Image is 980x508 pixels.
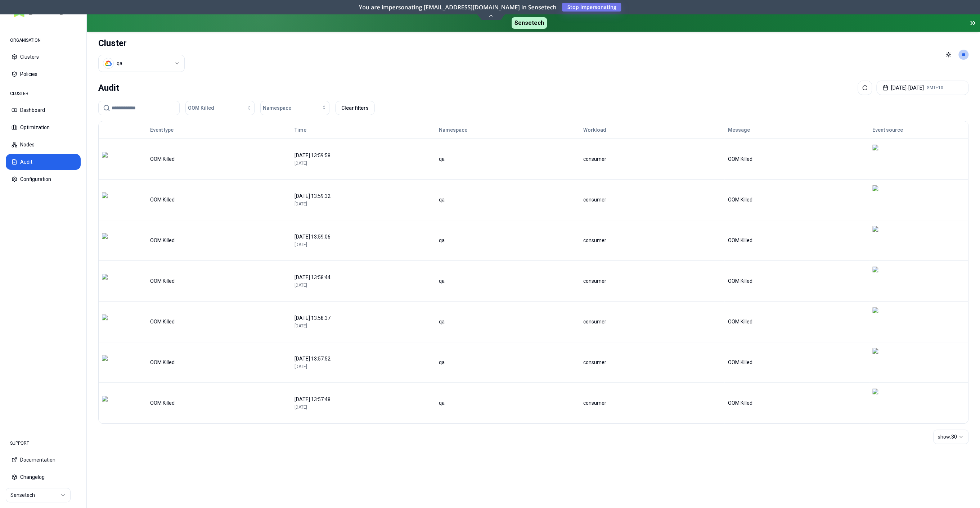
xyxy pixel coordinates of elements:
[295,192,432,200] div: [DATE] 13:59:32
[728,277,866,285] div: OOM Killed
[185,101,255,115] button: OOM Killed
[335,101,375,115] button: Clear filters
[728,196,866,203] div: OOM Killed
[927,85,943,91] span: GMT+10
[295,283,307,288] span: [DATE]
[6,102,81,118] button: Dashboard
[117,60,122,67] div: qa
[583,123,606,137] button: Workload
[260,101,329,115] button: Namespace
[439,123,467,137] button: Namespace
[102,233,111,248] img: error
[6,86,81,101] div: CLUSTER
[6,154,81,170] button: Audit
[728,318,866,325] div: OOM Killed
[6,436,81,450] div: SUPPORT
[150,196,288,203] div: OOM Killed
[583,155,721,163] div: consumer
[439,277,577,285] div: qa
[872,185,883,214] img: kubernetes
[150,155,288,163] div: OOM Killed
[872,267,883,295] img: kubernetes
[295,396,432,403] div: [DATE] 13:57:48
[6,137,81,153] button: Nodes
[6,66,81,82] button: Policies
[150,123,174,137] button: Event type
[102,192,111,207] img: error
[150,237,288,244] div: OOM Killed
[583,237,721,244] div: consumer
[583,359,721,366] div: consumer
[295,314,432,322] div: [DATE] 13:58:37
[150,359,288,366] div: OOM Killed
[150,318,288,325] div: OOM Killed
[295,161,307,166] span: [DATE]
[6,33,81,47] div: ORGANISATION
[295,201,307,207] span: [DATE]
[102,274,111,288] img: error
[102,152,111,166] img: error
[102,355,111,369] img: error
[872,389,883,417] img: kubernetes
[439,399,577,407] div: qa
[583,196,721,203] div: consumer
[6,469,81,485] button: Changelog
[512,17,547,29] span: Sensetech
[728,123,750,137] button: Message
[295,323,307,328] span: [DATE]
[876,81,968,95] button: [DATE]-[DATE]GMT+10
[728,399,866,407] div: OOM Killed
[98,37,185,49] h1: Cluster
[872,226,883,255] img: kubernetes
[150,399,288,407] div: OOM Killed
[439,196,577,203] div: qa
[295,152,432,159] div: [DATE] 13:59:58
[728,359,866,366] div: OOM Killed
[728,155,866,163] div: OOM Killed
[6,49,81,65] button: Clusters
[872,123,903,137] button: Event source
[6,171,81,187] button: Configuration
[105,60,112,67] img: gcp
[150,277,288,285] div: OOM Killed
[583,399,721,407] div: consumer
[188,104,214,112] span: OOM Killed
[583,318,721,325] div: consumer
[728,237,866,244] div: OOM Killed
[98,81,119,95] div: Audit
[98,55,185,72] button: Select a value
[263,104,291,112] span: Namespace
[6,119,81,135] button: Optimization
[295,405,307,410] span: [DATE]
[102,314,111,329] img: error
[295,364,307,369] span: [DATE]
[439,359,577,366] div: qa
[295,123,306,137] button: Time
[6,452,81,468] button: Documentation
[872,348,883,377] img: kubernetes
[295,274,432,281] div: [DATE] 13:58:44
[295,233,432,240] div: [DATE] 13:59:06
[102,396,111,410] img: error
[439,155,577,163] div: qa
[295,242,307,247] span: [DATE]
[439,237,577,244] div: qa
[872,145,883,173] img: kubernetes
[583,277,721,285] div: consumer
[295,355,432,362] div: [DATE] 13:57:52
[872,307,883,336] img: kubernetes
[439,318,577,325] div: qa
